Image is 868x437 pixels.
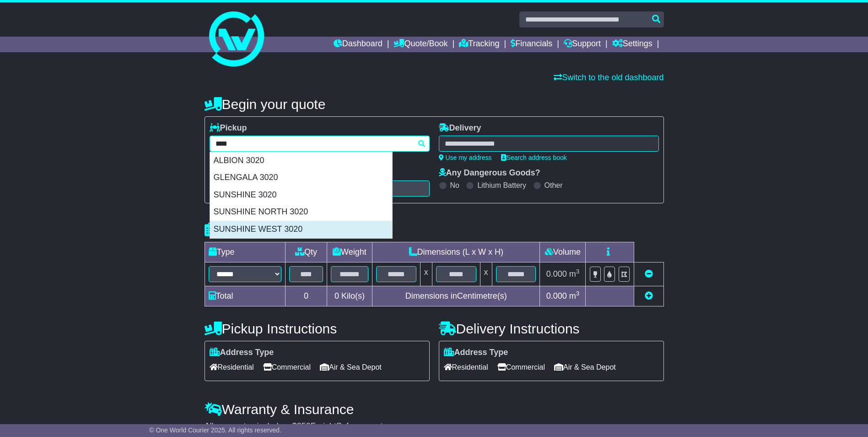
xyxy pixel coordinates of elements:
td: Type [205,242,286,262]
label: No [450,181,459,190]
label: Address Type [444,348,508,358]
h4: Begin your quote [205,97,664,112]
div: SUNSHINE NORTH 3020 [210,203,392,221]
span: 0.000 [546,269,567,279]
span: Air & Sea Depot [554,360,616,374]
a: Search address book [501,154,567,161]
span: m [569,291,580,300]
sup: 3 [576,290,580,297]
a: Switch to the old dashboard [554,73,663,82]
a: Use my address [439,154,492,161]
td: Total [205,286,286,306]
td: x [480,262,492,286]
td: Weight [327,242,372,262]
span: Commercial [263,360,311,374]
h4: Delivery Instructions [439,321,664,336]
td: 0 [286,286,327,306]
label: Any Dangerous Goods? [439,168,540,178]
span: © One World Courier 2025. All rights reserved. [149,426,281,434]
td: x [420,262,432,286]
sup: 3 [576,268,580,275]
td: Dimensions in Centimetre(s) [372,286,540,306]
td: Volume [540,242,586,262]
span: Commercial [497,360,545,374]
div: ALBION 3020 [210,152,392,169]
label: Pickup [210,123,247,133]
label: Delivery [439,123,481,133]
span: Air & Sea Depot [320,360,382,374]
span: m [569,269,580,279]
typeahead: Please provide city [210,136,430,152]
a: Add new item [645,291,653,300]
a: Settings [612,37,652,52]
label: Lithium Battery [477,181,526,190]
div: All our quotes include a $ FreightSafe warranty. [205,421,664,432]
a: Support [564,37,601,52]
a: Dashboard [334,37,383,52]
a: Financials [511,37,552,52]
div: GLENGALA 3020 [210,169,392,186]
div: SUNSHINE 3020 [210,186,392,204]
span: 0 [334,291,339,300]
label: Address Type [210,348,274,358]
label: Other [545,181,563,190]
td: Kilo(s) [327,286,372,306]
a: Quote/Book [394,37,447,52]
div: SUNSHINE WEST 3020 [210,221,392,238]
h4: Warranty & Insurance [205,402,664,417]
span: Residential [210,360,254,374]
h4: Pickup Instructions [205,321,430,336]
td: Dimensions (L x W x H) [372,242,540,262]
span: 0.000 [546,291,567,300]
a: Remove this item [645,269,653,279]
span: Residential [444,360,488,374]
a: Tracking [459,37,499,52]
td: Qty [286,242,327,262]
h4: Package details | [205,222,319,237]
span: 250 [297,421,311,431]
